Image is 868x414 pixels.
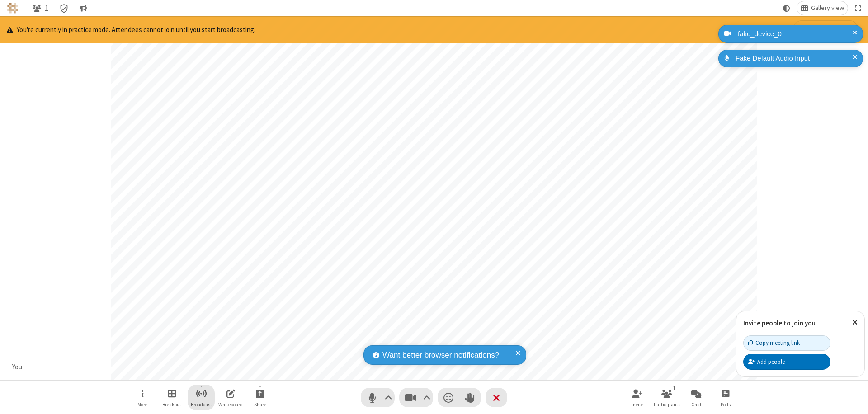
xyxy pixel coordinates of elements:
div: fake_device_0 [735,29,856,39]
button: Close popover [845,311,864,334]
button: Open menu [129,385,156,410]
span: Polls [721,402,731,407]
button: Start broadcast [188,385,215,410]
p: You're currently in practice mode. Attendees cannot join until you start broadcasting. [7,25,255,35]
span: Participants [654,402,680,407]
div: You [9,362,26,372]
span: Breakout [162,402,181,407]
button: Audio settings [382,388,395,407]
button: Open chat [683,385,710,410]
span: Want better browser notifications? [382,349,499,361]
button: End or leave meeting [486,388,507,407]
button: Fullscreen [851,1,865,15]
button: Send a reaction [438,388,459,407]
button: Open poll [712,385,739,410]
button: Change layout [797,1,848,15]
div: Copy meeting link [748,339,800,347]
div: Fake Default Audio Input [732,53,856,64]
button: Open participant list [28,1,52,15]
button: Conversation [76,1,90,15]
button: Open participant list [653,385,680,410]
button: Add people [743,354,830,369]
div: Meeting details Encryption enabled [56,1,73,15]
div: 1 [670,384,678,392]
span: Whiteboard [218,402,243,407]
button: Start sharing [246,385,274,410]
span: Invite [632,402,643,407]
button: Stop video (⌘+Shift+V) [399,388,433,407]
span: Broadcast [191,402,212,407]
button: Copy meeting link [743,335,830,351]
span: Chat [691,402,702,407]
button: Start broadcasting [793,20,858,39]
button: Mute (⌘+Shift+A) [361,388,395,407]
button: Open shared whiteboard [217,385,244,410]
label: Invite people to join you [743,319,816,327]
button: Manage Breakout Rooms [158,385,185,410]
button: Video setting [421,388,433,407]
span: Share [254,402,266,407]
button: Raise hand [459,388,481,407]
button: Invite participants (⌘+Shift+I) [624,385,651,410]
span: More [137,402,147,407]
img: QA Selenium DO NOT DELETE OR CHANGE [7,3,18,14]
span: 1 [45,4,48,13]
span: Gallery view [811,5,844,12]
button: Using system theme [779,1,794,15]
